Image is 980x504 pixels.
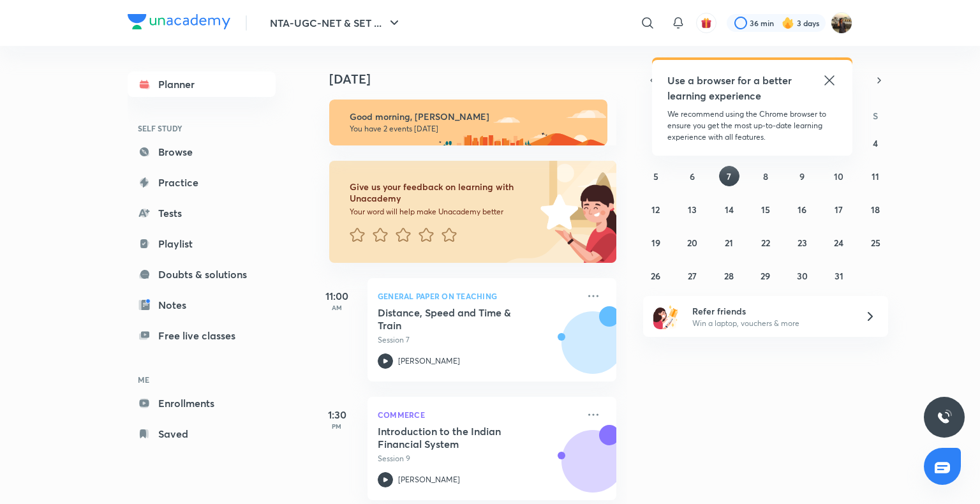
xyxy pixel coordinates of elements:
[350,207,536,217] p: Your word will help make Unacademy better
[937,410,952,425] img: ttu
[792,232,812,253] button: October 23, 2025
[755,265,776,286] button: October 29, 2025
[719,199,739,219] button: October 14, 2025
[646,166,666,186] button: October 5, 2025
[311,288,362,304] h5: 11:00
[128,231,276,256] a: Playlist
[128,323,276,348] a: Free live classes
[646,199,666,219] button: October 12, 2025
[835,204,843,216] abbr: October 17, 2025
[687,237,697,249] abbr: October 20, 2025
[128,421,276,447] a: Saved
[690,170,695,182] abbr: October 6, 2025
[329,71,629,87] h4: [DATE]
[719,265,739,286] button: October 28, 2025
[831,12,852,34] img: Soumya singh
[719,166,739,186] button: October 7, 2025
[829,199,849,219] button: October 17, 2025
[725,204,734,216] abbr: October 14, 2025
[872,170,879,182] abbr: October 11, 2025
[128,14,230,33] a: Company Logo
[562,437,623,498] img: Avatar
[792,166,812,186] button: October 9, 2025
[834,237,843,249] abbr: October 24, 2025
[871,237,880,249] abbr: October 25, 2025
[653,304,679,329] img: referral
[873,110,878,122] abbr: Saturday
[651,204,660,216] abbr: October 12, 2025
[378,334,578,346] p: Session 7
[350,111,596,122] h6: Good morning, [PERSON_NAME]
[761,204,770,216] abbr: October 15, 2025
[311,407,362,422] h5: 1:30
[128,390,276,416] a: Enrollments
[378,288,578,304] p: General Paper on Teaching
[128,200,276,226] a: Tests
[329,100,607,145] img: morning
[398,355,460,367] p: [PERSON_NAME]
[350,181,536,204] h6: Give us your feedback on learning with Unacademy
[865,133,886,153] button: October 4, 2025
[667,108,837,143] p: We recommend using the Chrome browser to ensure you get the most up-to-date learning experience w...
[782,17,794,29] img: streak
[792,265,812,286] button: October 30, 2025
[688,270,697,282] abbr: October 27, 2025
[646,265,666,286] button: October 26, 2025
[692,304,849,318] h6: Refer friends
[761,270,770,282] abbr: October 29, 2025
[792,199,812,219] button: October 16, 2025
[682,166,702,186] button: October 6, 2025
[688,204,697,216] abbr: October 13, 2025
[262,10,410,36] button: NTA-UGC-NET & SET ...
[798,204,806,216] abbr: October 16, 2025
[128,117,276,139] h6: SELF STUDY
[682,232,702,253] button: October 20, 2025
[797,270,808,282] abbr: October 30, 2025
[724,270,734,282] abbr: October 28, 2025
[799,170,805,182] abbr: October 9, 2025
[378,425,537,450] h5: Introduction to the Indian Financial System
[378,453,578,464] p: Session 9
[865,232,886,253] button: October 25, 2025
[692,318,849,329] p: Win a laptop, vouchers & more
[350,124,596,134] p: You have 2 events [DATE]
[128,71,276,97] a: Planner
[755,199,776,219] button: October 15, 2025
[755,166,776,186] button: October 8, 2025
[667,73,794,103] h5: Use a browser for a better learning experience
[682,199,702,219] button: October 13, 2025
[829,265,849,286] button: October 31, 2025
[701,17,712,29] img: avatar
[719,232,739,253] button: October 21, 2025
[727,170,731,182] abbr: October 7, 2025
[651,270,660,282] abbr: October 26, 2025
[763,170,768,182] abbr: October 8, 2025
[761,237,770,249] abbr: October 22, 2025
[311,422,362,430] p: PM
[128,369,276,390] h6: ME
[834,170,843,182] abbr: October 10, 2025
[378,407,578,422] p: Commerce
[311,304,362,311] p: AM
[865,199,886,219] button: October 18, 2025
[682,265,702,286] button: October 27, 2025
[755,232,776,253] button: October 22, 2025
[378,306,537,332] h5: Distance, Speed and Time & Train
[562,318,623,380] img: Avatar
[651,237,660,249] abbr: October 19, 2025
[398,474,460,485] p: [PERSON_NAME]
[871,204,880,216] abbr: October 18, 2025
[865,166,886,186] button: October 11, 2025
[725,237,733,249] abbr: October 21, 2025
[835,270,843,282] abbr: October 31, 2025
[128,14,230,29] img: Company Logo
[128,292,276,318] a: Notes
[497,161,616,263] img: feedback_image
[873,137,878,149] abbr: October 4, 2025
[798,237,807,249] abbr: October 23, 2025
[829,232,849,253] button: October 24, 2025
[128,170,276,195] a: Practice
[829,166,849,186] button: October 10, 2025
[128,139,276,165] a: Browse
[696,13,716,33] button: avatar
